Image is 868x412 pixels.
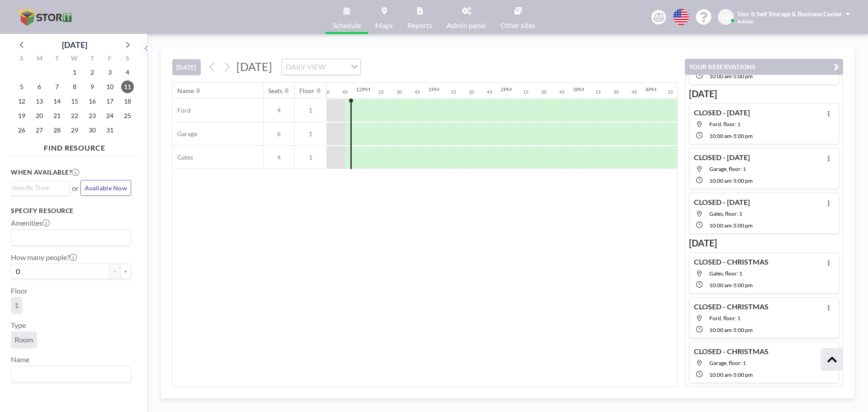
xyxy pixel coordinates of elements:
span: [DATE] [236,60,272,73]
div: 12PM [356,86,370,93]
span: Reports [407,22,432,29]
span: Gates [173,153,193,161]
h4: CLOSED - [DATE] [694,153,750,162]
span: Wednesday, October 8, 2025 [68,81,81,93]
span: Monday, October 27, 2025 [33,124,46,137]
span: 6 [264,130,294,138]
span: Sunday, October 12, 2025 [15,95,28,108]
span: 5:00 PM [733,177,753,184]
span: 10:00 AM [709,73,731,80]
div: Search for option [11,181,70,194]
span: Other sites [500,22,535,29]
div: W [66,53,84,65]
span: 4 [264,153,294,161]
div: M [31,53,48,65]
div: Floor [299,87,315,95]
span: 10:00 AM [709,177,731,184]
span: Thursday, October 2, 2025 [86,66,99,79]
label: Name [11,355,29,364]
div: 15 [378,89,384,95]
span: - [731,327,733,333]
div: 15 [595,89,601,95]
span: 1 [295,106,326,114]
span: Ford, floor: 1 [709,315,741,322]
span: Gates, floor: 1 [709,270,742,277]
div: 45 [487,89,492,95]
h4: CLOSED - CHRISTMAS [694,347,769,356]
span: 4 [264,106,294,114]
span: Thursday, October 30, 2025 [86,124,99,137]
span: Garage [173,130,197,138]
span: Saturday, October 11, 2025 [121,81,134,93]
div: 15 [451,89,456,95]
span: 5:00 PM [733,327,753,333]
span: 5:00 PM [733,222,753,229]
span: - [731,133,733,139]
span: Available Now [85,184,127,192]
div: T [83,53,101,65]
span: Stor It Self Storage & Business Center [737,10,842,18]
div: 45 [342,89,348,95]
span: 1 [295,130,326,138]
span: Admin panel [447,22,486,29]
div: T [48,53,66,65]
div: F [101,53,118,65]
label: Floor [11,286,28,295]
span: Tuesday, October 14, 2025 [51,95,63,108]
input: Search for option [12,232,126,243]
div: 30 [396,89,402,95]
div: 30 [324,89,330,95]
div: Search for option [282,59,360,75]
h4: CLOSED - [DATE] [694,198,750,207]
h4: CLOSED - CHRISTMAS [694,257,769,266]
div: [DATE] [62,38,87,51]
span: - [731,371,733,378]
span: Schedule [333,22,361,29]
span: Monday, October 13, 2025 [33,95,46,108]
span: or [72,184,79,193]
span: 10:00 AM [709,282,731,289]
div: 30 [469,89,474,95]
img: organization-logo [14,8,77,26]
span: Monday, October 6, 2025 [33,81,46,93]
label: Type [11,321,26,330]
span: 10:00 AM [709,222,731,229]
div: 30 [541,89,547,95]
div: Seats [268,87,283,95]
span: Saturday, October 4, 2025 [121,66,134,79]
label: How many people? [11,253,77,262]
span: Thursday, October 23, 2025 [86,109,99,122]
span: 10:00 AM [709,133,731,139]
span: Ford [173,106,191,114]
span: 5:00 PM [733,282,753,289]
span: Tuesday, October 28, 2025 [51,124,63,137]
label: Amenities [11,218,50,227]
h4: FIND RESOURCE [11,140,138,152]
span: Room [14,335,33,344]
span: Ford, floor: 1 [709,121,741,128]
span: Wednesday, October 22, 2025 [68,109,81,122]
span: Garage, floor: 1 [709,166,746,172]
div: 15 [523,89,528,95]
div: S [13,53,31,65]
span: Wednesday, October 1, 2025 [68,66,81,79]
span: Wednesday, October 29, 2025 [68,124,81,137]
span: Tuesday, October 7, 2025 [51,81,63,93]
span: 1 [295,153,326,161]
span: Admin [737,18,754,25]
span: Friday, October 24, 2025 [104,109,116,122]
span: Thursday, October 16, 2025 [86,95,99,108]
span: Saturday, October 18, 2025 [121,95,134,108]
input: Search for option [12,368,126,380]
button: Available Now [80,180,131,196]
h3: [DATE] [689,88,839,99]
span: DAILY VIEW [284,61,327,73]
h3: [DATE] [689,237,839,249]
span: Tuesday, October 21, 2025 [51,109,63,122]
span: Friday, October 10, 2025 [104,81,116,93]
span: - [731,177,733,184]
div: 1PM [428,86,439,93]
button: YOUR RESERVATIONS [685,59,843,75]
span: Friday, October 3, 2025 [104,66,116,79]
div: 15 [668,89,673,95]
